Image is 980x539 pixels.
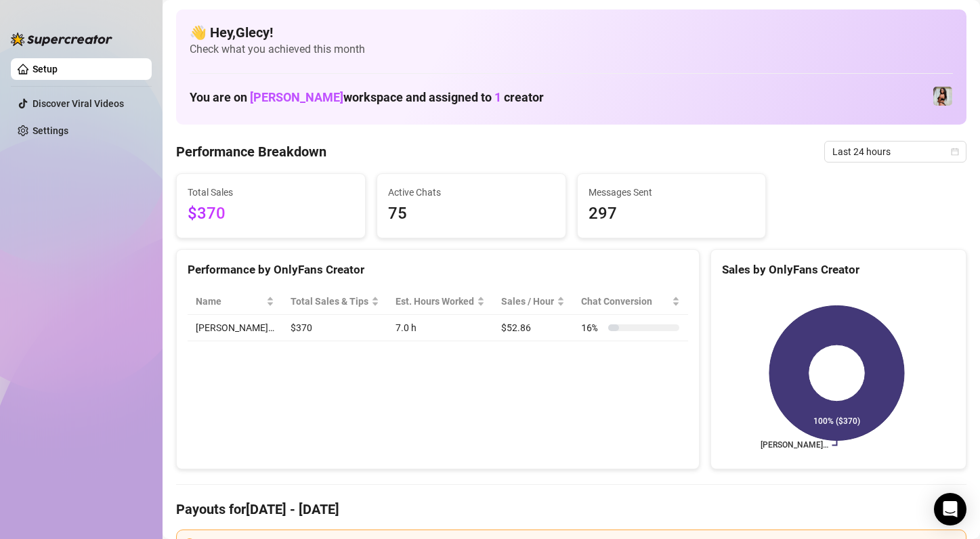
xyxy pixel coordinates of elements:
span: Last 24 hours [832,142,958,162]
span: $370 [188,201,354,227]
h4: 👋 Hey, Glecy ! [190,23,953,42]
h4: Performance Breakdown [176,142,326,161]
span: calendar [951,148,959,156]
span: Total Sales & Tips [291,294,368,309]
th: Sales / Hour [493,288,573,315]
th: Chat Conversion [573,288,687,315]
span: Check what you achieved this month [190,42,953,57]
div: Open Intercom Messenger [934,493,966,525]
th: Total Sales & Tips [282,288,387,315]
td: $52.86 [493,315,573,341]
div: Sales by OnlyFans Creator [722,261,955,279]
th: Name [188,288,282,315]
td: [PERSON_NAME]… [188,315,282,341]
span: 1 [494,90,501,104]
img: logo-BBDzfeDw.svg [11,33,112,46]
span: [PERSON_NAME] [250,90,343,104]
h4: Payouts for [DATE] - [DATE] [176,500,966,519]
a: Settings [33,125,68,136]
span: Name [196,294,263,309]
span: Active Chats [388,185,555,200]
span: 297 [589,201,755,227]
a: Setup [33,64,58,74]
div: Performance by OnlyFans Creator [188,261,688,279]
span: Messages Sent [589,185,755,200]
a: Discover Viral Videos [33,98,124,109]
div: Est. Hours Worked [396,294,474,309]
span: 16 % [581,320,603,335]
span: Chat Conversion [581,294,668,309]
span: 75 [388,201,555,227]
text: [PERSON_NAME]… [760,441,828,450]
img: Kendra (@kendralust) [933,87,952,106]
span: Total Sales [188,185,354,200]
span: Sales / Hour [501,294,554,309]
h1: You are on workspace and assigned to creator [190,90,544,105]
td: $370 [282,315,387,341]
td: 7.0 h [387,315,493,341]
